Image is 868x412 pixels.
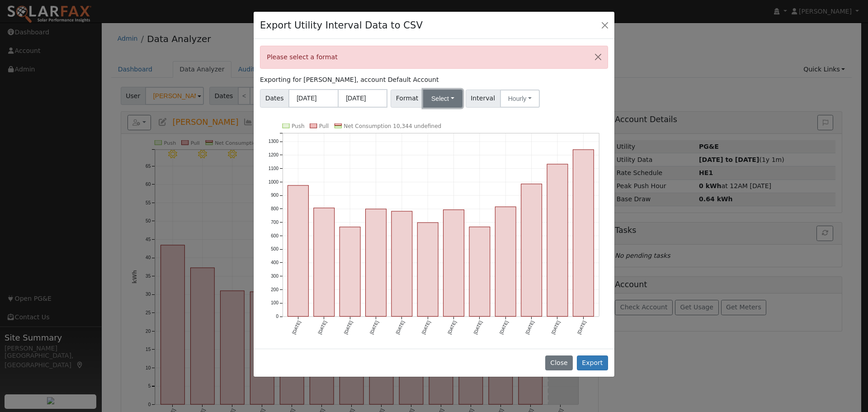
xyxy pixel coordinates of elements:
[260,18,423,33] h4: Export Utility Interval Data to CSV
[314,208,335,317] rect: onclick=""
[271,206,278,211] text: 800
[423,90,462,108] button: Select
[269,166,279,171] text: 1100
[271,287,278,292] text: 200
[343,320,354,335] text: [DATE]
[545,355,573,371] button: Close
[466,90,500,108] span: Interval
[269,139,279,144] text: 1300
[288,185,309,317] rect: onclick=""
[469,227,490,317] rect: onclick=""
[276,314,279,319] text: 0
[573,150,594,317] rect: onclick=""
[271,233,278,238] text: 600
[269,180,279,185] text: 1000
[495,207,516,316] rect: onclick=""
[576,320,587,335] text: [DATE]
[417,223,438,316] rect: onclick=""
[366,209,387,316] rect: onclick=""
[260,46,608,69] div: Please select a format
[269,152,279,157] text: 1200
[271,301,278,306] text: 100
[443,210,464,317] rect: onclick=""
[599,19,611,31] button: Close
[292,123,305,129] text: Push
[547,164,568,317] rect: onclick=""
[577,355,608,371] button: Export
[271,274,278,279] text: 300
[340,227,360,317] rect: onclick=""
[421,320,431,335] text: [DATE]
[317,320,328,335] text: [DATE]
[521,184,542,317] rect: onclick=""
[369,320,379,335] text: [DATE]
[271,220,278,225] text: 700
[260,89,289,108] span: Dates
[499,320,509,335] text: [DATE]
[447,320,457,335] text: [DATE]
[524,320,535,335] text: [DATE]
[271,260,278,265] text: 400
[395,320,406,335] text: [DATE]
[392,211,412,316] rect: onclick=""
[589,46,608,68] button: Close
[551,320,561,335] text: [DATE]
[260,75,439,85] label: Exporting for [PERSON_NAME], account Default Account
[500,90,540,108] button: Hourly
[271,193,278,198] text: 900
[344,123,441,129] text: Net Consumption 10,344 undefined
[291,320,302,335] text: [DATE]
[319,123,329,129] text: Pull
[271,247,278,252] text: 500
[473,320,483,335] text: [DATE]
[391,90,424,108] span: Format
